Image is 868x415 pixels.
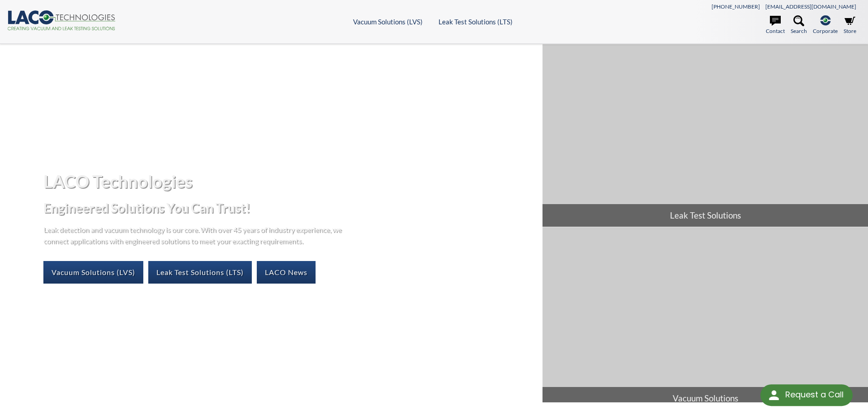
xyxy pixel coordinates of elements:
[43,170,535,192] h1: LACO Technologies
[43,224,346,247] p: Leak detection and vacuum technology is our core. With over 45 years of industry experience, we c...
[767,388,781,402] img: round button
[257,261,316,284] a: LACO News
[760,384,853,406] div: Request a Call
[353,18,423,26] a: Vacuum Solutions (LVS)
[439,18,513,26] a: Leak Test Solutions (LTS)
[844,15,856,35] a: Store
[43,200,535,216] h2: Engineered Solutions You Can Trust!
[542,227,868,410] a: Vacuum Solutions
[542,204,868,227] span: Leak Test Solutions
[813,27,838,35] span: Corporate
[765,3,856,10] a: [EMAIL_ADDRESS][DOMAIN_NAME]
[43,261,143,284] a: Vacuum Solutions (LVS)
[791,15,807,35] a: Search
[542,387,868,410] span: Vacuum Solutions
[785,384,844,405] div: Request a Call
[542,44,868,227] a: Leak Test Solutions
[766,15,785,35] a: Contact
[148,261,252,284] a: Leak Test Solutions (LTS)
[712,3,760,10] a: [PHONE_NUMBER]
